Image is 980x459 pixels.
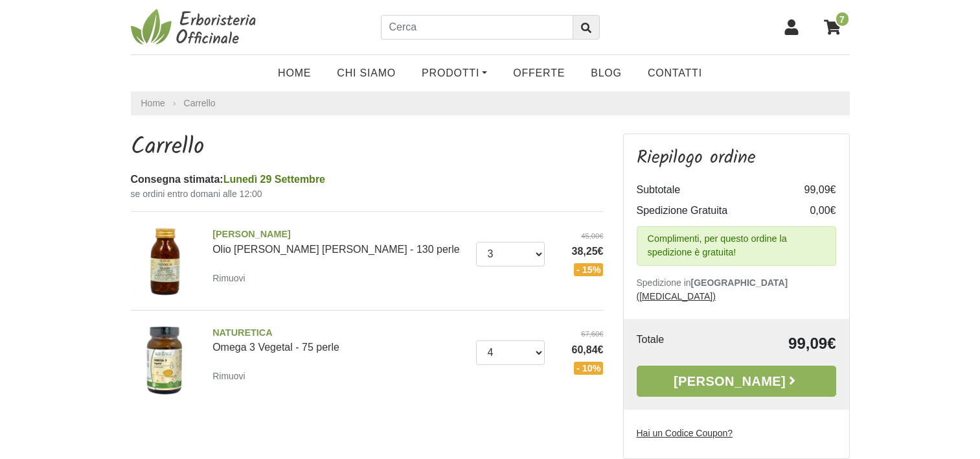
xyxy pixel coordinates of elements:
[691,277,788,288] b: [GEOGRAPHIC_DATA]
[212,228,466,255] a: [PERSON_NAME]Olio [PERSON_NAME] [PERSON_NAME] - 130 perle
[554,329,604,340] del: 67,60€
[637,147,836,169] h3: Riepilogo ordine
[184,98,216,108] a: Carrello
[637,332,710,355] td: Totale
[578,60,635,86] a: Blog
[635,60,715,86] a: Contatti
[212,326,466,340] span: NATURETICA
[126,222,203,300] img: Olio di germe di grano - 130 perle
[265,60,324,86] a: Home
[212,273,245,283] small: Rimuovi
[554,231,604,242] del: 45,00€
[131,172,604,187] div: Consegna stimata:
[131,8,260,47] img: Erboristeria Officinale
[212,326,466,353] a: NATURETICAOmega 3 Vegetal - 75 perle
[141,97,165,110] a: Home
[637,276,836,303] p: Spedizione in
[637,366,836,397] a: [PERSON_NAME]
[212,371,245,381] small: Rimuovi
[131,187,604,201] small: se ordini entro domani alle 12:00
[784,200,836,221] td: 0,00€
[637,291,716,301] a: ([MEDICAL_DATA])
[574,263,604,276] span: - 15%
[409,60,500,86] a: Prodotti
[637,428,733,438] u: Hai un Codice Coupon?
[637,226,836,266] div: Complimenti, per questo ordine la spedizione è gratuita!
[212,368,251,384] a: Rimuovi
[574,362,604,375] span: - 10%
[784,180,836,200] td: 99,09€
[212,228,466,242] span: [PERSON_NAME]
[126,321,203,398] img: Omega 3 Vegetal - 75 perle
[835,11,850,27] span: 7
[324,60,409,86] a: Chi Siamo
[710,332,836,355] td: 99,09€
[381,15,573,40] input: Cerca
[637,200,784,221] td: Spedizione Gratuita
[637,180,784,200] td: Subtotale
[637,427,733,440] label: Hai un Codice Coupon?
[131,91,850,115] nav: breadcrumb
[554,244,604,259] span: 38,25€
[817,11,850,43] a: 7
[554,342,604,358] span: 60,84€
[223,174,325,185] span: Lunedì 29 Settembre
[500,60,578,86] a: OFFERTE
[131,134,604,161] h1: Carrello
[212,270,251,286] a: Rimuovi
